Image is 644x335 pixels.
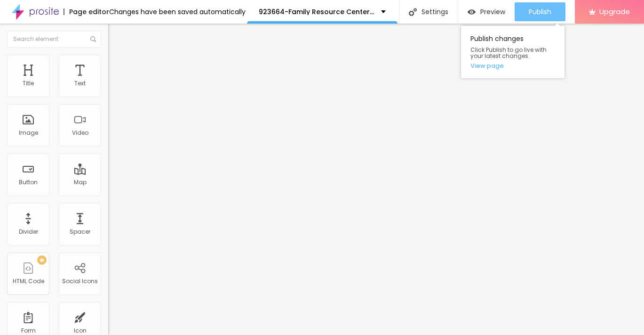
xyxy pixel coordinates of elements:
[259,8,374,15] p: 923664-Family Resource Center [GEOGRAPHIC_DATA]
[23,80,34,87] div: Title
[529,8,551,16] span: Publish
[19,179,38,186] div: Button
[480,8,505,16] span: Preview
[13,278,44,285] div: HTML Code
[458,2,515,21] button: Preview
[468,8,476,16] img: view-1.svg
[109,8,246,15] div: Changes have been saved automatically
[90,36,96,42] img: Icone
[64,8,109,15] div: Page editor
[21,327,36,334] div: Form
[470,63,555,69] a: View page
[74,80,86,87] div: Text
[108,24,644,335] iframe: Editor
[470,47,555,59] span: Click Publish to go live with your latest changes.
[72,130,88,136] div: Video
[62,278,98,285] div: Social Icons
[19,130,38,136] div: Image
[599,8,630,16] span: Upgrade
[409,8,417,16] img: Icone
[515,2,565,21] button: Publish
[74,179,87,186] div: Map
[19,229,38,235] div: Divider
[7,31,101,48] input: Search element
[74,327,87,334] div: Icon
[70,229,90,235] div: Spacer
[461,26,564,78] div: Publish changes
